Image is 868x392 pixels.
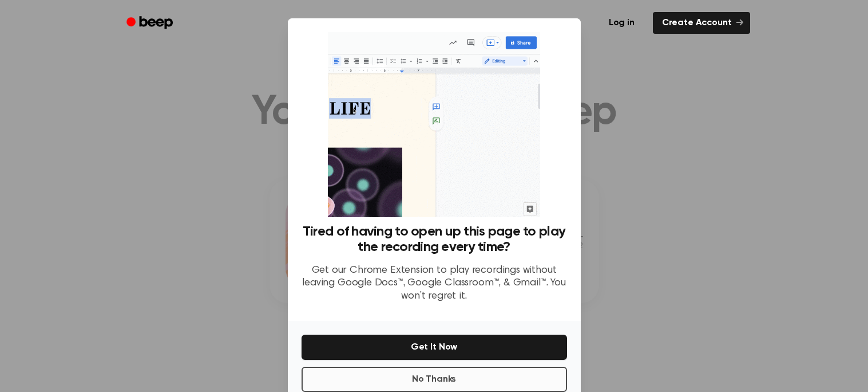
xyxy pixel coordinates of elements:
[597,10,646,36] a: Log in
[302,335,567,360] button: Get It Now
[302,367,567,392] button: No Thanks
[302,264,567,303] p: Get our Chrome Extension to play recordings without leaving Google Docs™, Google Classroom™, & Gm...
[653,12,750,34] a: Create Account
[302,224,567,255] h3: Tired of having to open up this page to play the recording every time?
[328,32,540,217] img: Beep extension in action
[118,12,183,34] a: Beep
